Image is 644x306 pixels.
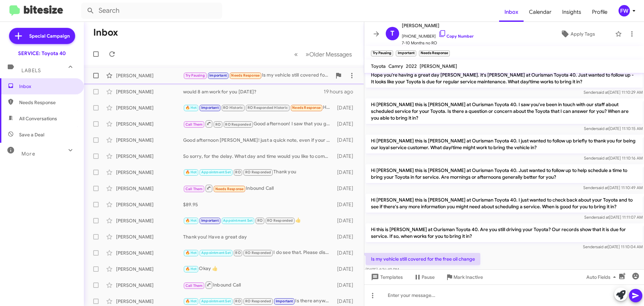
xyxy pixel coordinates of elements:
span: [PHONE_NUMBER] [402,30,474,40]
small: Important [396,50,416,56]
span: RO Responded Historic [248,105,288,110]
div: [DATE] [334,266,359,272]
button: Auto Fields [581,271,624,283]
small: Try Pausing [371,50,393,56]
span: Needs Response [19,99,76,106]
span: 🔥 Hot [185,267,197,271]
span: Auto Fields [586,271,619,283]
span: Sender [DATE] 11:11:07 AM [584,215,643,220]
span: Apply Tags [571,28,595,40]
span: Appointment Set [201,299,231,303]
span: Appointment Set [201,170,231,174]
span: 2022 [406,63,417,69]
div: [PERSON_NAME] [116,137,183,143]
p: Hi [PERSON_NAME] this is [PERSON_NAME] at Ourisman Toyota 40. I just wanted to follow up briefly ... [366,135,643,154]
span: said at [597,126,609,131]
span: RO Responded [245,299,271,303]
div: [PERSON_NAME] [116,250,183,256]
span: RO [235,299,240,303]
span: Sender [DATE] 11:10:49 AM [583,185,643,190]
span: [PERSON_NAME] [402,21,474,30]
a: Special Campaign [9,28,75,44]
div: [PERSON_NAME] [116,72,183,79]
div: [PERSON_NAME] [116,217,183,224]
span: Special Campaign [29,33,70,39]
span: Important [201,105,219,110]
span: Sender [DATE] 11:10:04 AM [583,244,643,249]
span: Important [209,73,227,78]
nav: Page navigation example [290,47,356,61]
div: [DATE] [334,169,359,176]
span: RO Responded [225,122,251,127]
div: [PERSON_NAME] [116,169,183,176]
span: Toyota [371,63,386,69]
span: » [306,50,309,58]
span: Labels [21,68,41,74]
p: Hi this is [PERSON_NAME] at Ourisman Toyota 40. Are you still driving your Toyota? Our records sh... [366,223,643,242]
div: Okay 👍 [183,265,334,273]
button: Next [302,47,356,61]
span: RO Responded [245,170,271,174]
div: [DATE] [334,153,359,160]
span: RO [215,122,221,127]
div: Hey [PERSON_NAME], so my car needs oil change can I come now if there is availability? [183,104,334,112]
div: [PERSON_NAME] [116,233,183,240]
span: Call Them [185,187,203,191]
div: Inbound Call [183,281,334,289]
a: Insights [557,2,587,22]
div: 19 hours ago [324,88,359,95]
span: RO [235,170,240,174]
span: Save a Deal [19,131,44,138]
span: T [390,28,394,39]
span: Needs Response [231,73,260,78]
span: Sender [DATE] 11:10:15 AM [584,126,643,131]
span: 🔥 Hot [185,170,197,174]
span: Sender [DATE] 11:10:29 AM [584,90,643,95]
div: [DATE] [334,282,359,289]
span: Mark Inactive [453,271,483,283]
div: $89.95 [183,201,334,208]
span: said at [596,185,608,190]
div: Thank you [183,168,334,176]
a: Copy Number [438,34,474,39]
div: [PERSON_NAME] [116,185,183,192]
span: Needs Response [292,105,321,110]
span: RO Responded [267,218,293,223]
a: Profile [587,2,613,22]
div: SERVICE: Toyota 40 [18,50,66,57]
div: [PERSON_NAME] [116,121,183,127]
p: Hi [PERSON_NAME] this is [PERSON_NAME] at Ourisman Toyota 40. I saw you've been in touch with our... [366,98,643,124]
span: RO Historic [223,105,243,110]
div: [DATE] [334,137,359,143]
div: [DATE] [334,185,359,192]
small: Needs Response [419,50,450,56]
h1: Inbox [93,27,118,38]
div: [DATE] [334,250,359,256]
div: [PERSON_NAME] [116,266,183,272]
div: 👍 [183,217,334,224]
p: Hi [PERSON_NAME] this is [PERSON_NAME] at Ourisman Toyota 40. I just wanted to check back about y... [366,194,643,213]
span: « [294,50,298,58]
span: Templates [370,271,403,283]
div: [DATE] [334,104,359,111]
div: would 8 am work for you [DATE]? [183,88,324,95]
div: So sorry, for the delay. What day and time would you like to come in? [183,153,334,160]
div: Is there anyway I'd be able to come now and wait? [183,297,334,305]
div: Good afternoon [PERSON_NAME]! just a quick note, even if your vehicle isn’t showing as due, Toyot... [183,137,334,143]
span: Sender [DATE] 11:10:16 AM [584,156,643,161]
div: Inbound Call [183,184,334,192]
a: Calendar [524,2,557,22]
div: Good afternoon! I saw that you gave us a call earlier and just wanted to check in to see if you w... [183,120,334,128]
span: said at [597,156,609,161]
span: said at [597,90,608,95]
p: Is my vehicle still covered for the free oil change [366,253,480,265]
span: More [21,151,35,157]
span: said at [596,244,608,249]
div: FW [619,5,630,16]
span: [PERSON_NAME] [420,63,457,69]
span: 7-10 Months no RO [402,40,474,46]
span: Camry [388,63,403,69]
